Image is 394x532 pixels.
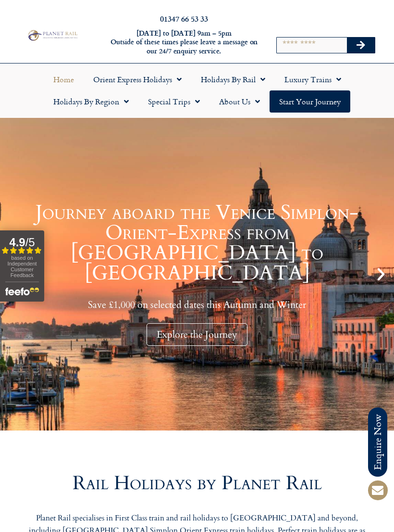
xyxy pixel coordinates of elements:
[209,90,270,113] a: About Us
[347,38,375,53] button: Search
[108,29,260,56] h6: [DATE] to [DATE] 9am – 5pm Outside of these times please leave a message on our 24/7 enquiry serv...
[26,29,79,42] img: Planet Rail Train Holidays Logo
[24,474,370,493] h2: Rail Holidays by Planet Rail
[191,68,275,90] a: Holidays by Rail
[5,68,389,113] nav: Menu
[84,68,191,90] a: Orient Express Holidays
[270,90,350,113] a: Start your Journey
[44,90,138,113] a: Holidays by Region
[160,13,208,24] a: 01347 66 53 33
[24,203,370,283] h1: Journey aboard the Venice Simplon-Orient-Express from [GEOGRAPHIC_DATA] to [GEOGRAPHIC_DATA]
[24,299,370,311] p: Save £1,000 on selected dates this Autumn and Winter
[138,90,209,113] a: Special Trips
[275,68,351,90] a: Luxury Trains
[44,68,84,90] a: Home
[373,266,389,282] div: Next slide
[147,323,247,346] div: Explore the Journey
